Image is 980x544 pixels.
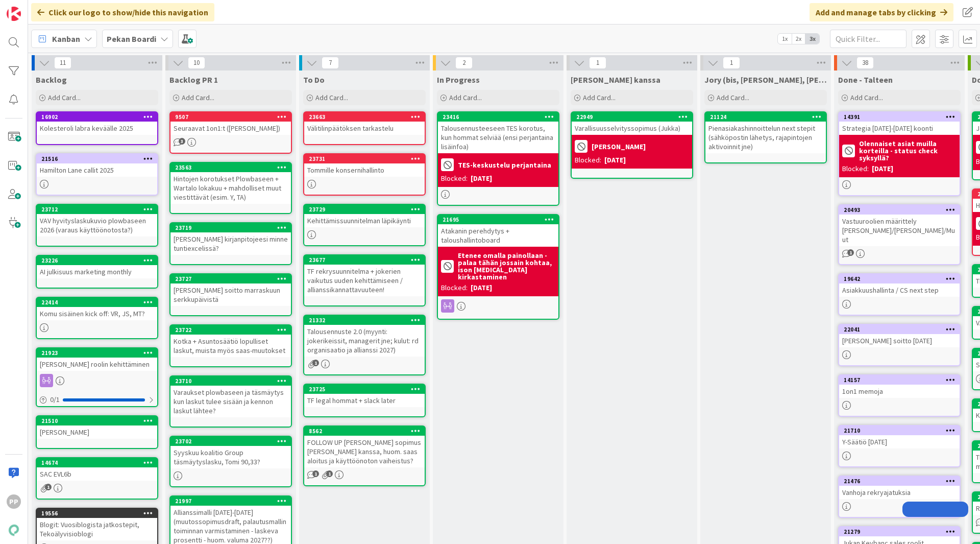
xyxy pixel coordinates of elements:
div: 23226 [37,256,157,265]
div: 22041[PERSON_NAME] soitto [DATE] [839,325,960,347]
div: 16902 [41,113,157,121]
span: 2x [792,34,805,44]
div: 23416 [443,113,558,121]
div: Asiakkuushallinta / CS next step [839,283,960,297]
div: Add and manage tabs by clicking [810,3,953,21]
div: 22414 [37,298,157,307]
div: Y-Säätiö [DATE] [839,435,960,448]
div: VAV hyvityslaskukuvio plowbaseen 2026 (varaus käyttöönotosta?) [37,214,157,236]
div: Blocked: [441,282,468,293]
div: 21710Y-Säätiö [DATE] [839,426,960,448]
div: Talousennuste 2.0 (myynti: jokerikeissit, managerit jne; kulut: rd organisaatio ja allianssi 2027) [304,325,425,357]
div: 14674 [41,459,157,466]
b: [PERSON_NAME] [592,143,646,150]
div: 23729 [309,206,425,213]
div: Blogit: Vuosiblogista jatkostepit, Tekoälyvisioblogi [37,518,157,540]
div: [PERSON_NAME] soitto marraskuun serkkupäivistä [170,283,291,306]
div: 19556 [37,509,157,518]
div: Kotka + Asuntosäätiö lopulliset laskut, muista myös saas-muutokset [170,335,291,357]
div: 22949Varallisuusselvityssopimus (Jukka) [572,112,692,135]
b: Pekan Boardi [107,34,156,44]
div: [PERSON_NAME] kirjanpitojeesi minne tuntiexcelissä? [170,232,291,255]
span: Backlog PR 1 [169,75,218,85]
div: 21332Talousennuste 2.0 (myynti: jokerikeissit, managerit jne; kulut: rd organisaatio ja allianssi... [304,316,425,357]
div: 21510[PERSON_NAME] [37,416,157,439]
span: 1 [723,57,740,69]
div: 21476Vanhoja rekryajatuksia [839,477,960,499]
div: 21923 [37,348,157,358]
div: 21476 [844,478,960,485]
div: 21279 [839,527,960,536]
div: 23663Välitilinpäätöksen tarkastelu [304,112,425,135]
div: 8562FOLLOW UP [PERSON_NAME] sopimus [PERSON_NAME] kanssa, huom. saas aloitus ja käyttöönoton vaih... [304,427,425,467]
span: Jory (bis, kenno, bohr) [704,75,827,85]
div: 21476 [839,477,960,486]
div: 21923[PERSON_NAME] roolin kehittäminen [37,348,157,371]
div: Blocked: [842,163,869,174]
div: 21695 [438,215,558,224]
div: 21332 [304,316,425,325]
div: 23710 [175,377,291,385]
div: Blocked: [575,155,601,165]
div: 23727 [170,274,291,283]
div: 21695 [443,216,558,223]
span: 1 [589,57,606,69]
img: Visit kanbanzone.com [7,7,21,21]
b: Olennaiset asiat muilla korteilla - status check syksyllä? [859,140,957,161]
span: Add Card... [449,93,482,102]
div: 16902 [37,112,157,122]
div: 23663 [309,113,425,121]
b: Etenee omalla painollaan - palaa tähän jossain kohtaa, ison [MEDICAL_DATA] kirkastaminen [458,252,555,280]
span: 1 [326,470,333,477]
div: 21124 [710,113,826,121]
div: 19556Blogit: Vuosiblogista jatkostepit, Tekoälyvisioblogi [37,509,157,540]
b: TES-keskustelu perjantaina [458,161,551,169]
span: 2 [455,57,473,69]
div: Pienasiakashinnoittelun next stepit (sähköpostin lähetys, rajapintojen aktivoinnit jne) [705,122,826,153]
div: Click our logo to show/hide this navigation [31,3,214,21]
div: 23416 [438,112,558,122]
div: 14391Strategia [DATE]-[DATE] koonti [839,112,960,135]
div: 23727[PERSON_NAME] soitto marraskuun serkkupäivistä [170,274,291,306]
div: Vastuuroolien määrittely [PERSON_NAME]/[PERSON_NAME]/Muut [839,215,960,246]
div: 23702 [170,437,291,446]
span: 1 [847,249,854,256]
div: 20493 [844,206,960,214]
div: 23719[PERSON_NAME] kirjanpitojeesi minne tuntiexcelissä? [170,223,291,255]
div: Varallisuusselvityssopimus (Jukka) [572,122,692,135]
div: Kolesteroli labra keväälle 2025 [37,122,157,135]
div: 22414 [41,299,157,306]
span: 11 [54,57,71,69]
span: 1 [45,484,52,490]
div: 0/1 [37,393,157,406]
div: 8562 [309,428,425,435]
div: 9507 [170,112,291,122]
div: [DATE] [872,163,893,174]
div: Tommille konsernihallinto [304,163,425,177]
span: Done - Talteen [838,75,893,85]
div: 9507Seuraavat 1on1:t ([PERSON_NAME]) [170,112,291,135]
div: 23677 [309,256,425,264]
div: Komu sisäinen kick off: VR, JS, MT? [37,307,157,320]
div: 23722 [175,326,291,334]
div: FOLLOW UP [PERSON_NAME] sopimus [PERSON_NAME] kanssa, huom. saas aloitus ja käyttöönoton vaiheistus? [304,436,425,467]
span: 3x [805,34,819,44]
span: In Progress [437,75,480,85]
div: 14157 [844,376,960,384]
span: Backlog [36,75,67,85]
div: 21695Atakanin perehdytys + taloushallintoboard [438,215,558,247]
div: 14157 [839,375,960,385]
div: 23722 [170,325,291,335]
div: TF rekrysuunnitelma + jokerien vaikutus uuden kehittämiseen / allianssikannattavuuteen! [304,265,425,296]
div: 23416Talousennusteeseen TES korotus, kun hommat selviää (ensi perjantaina lisäinfoa) [438,112,558,153]
div: 23712 [41,206,157,213]
div: 23663 [304,112,425,122]
div: 16902Kolesteroli labra keväälle 2025 [37,112,157,135]
div: PP [7,494,21,509]
div: Seuraavat 1on1:t ([PERSON_NAME]) [170,122,291,135]
div: Välitilinpäätöksen tarkastelu [304,122,425,135]
div: 21124 [705,112,826,122]
div: 23710Varaukset plowbaseen ja täsmäytys kun laskut tulee sisään ja kennon laskut lähtee? [170,376,291,417]
div: [DATE] [471,173,492,184]
span: Add Card... [583,93,616,102]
